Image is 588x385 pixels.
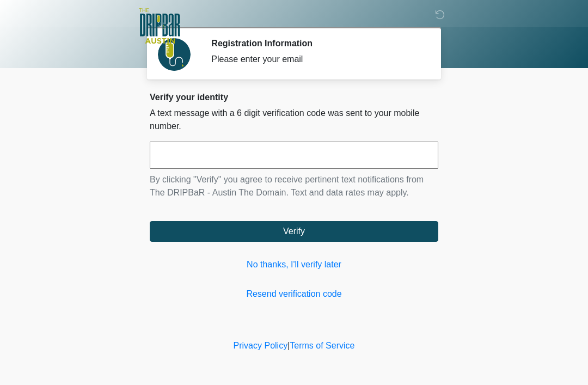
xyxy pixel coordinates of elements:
div: Please enter your email [211,53,422,66]
h2: Verify your identity [150,92,438,102]
img: The DRIPBaR - Austin The Domain Logo [139,8,180,44]
a: Terms of Service [290,341,354,350]
a: | [287,341,290,350]
p: By clicking "Verify" you agree to receive pertinent text notifications from The DRIPBaR - Austin ... [150,173,438,199]
img: Agent Avatar [158,38,191,71]
button: Verify [150,221,438,242]
a: No thanks, I'll verify later [150,258,438,271]
a: Resend verification code [150,288,438,301]
p: A text message with a 6 digit verification code was sent to your mobile number. [150,107,438,133]
a: Privacy Policy [234,341,288,350]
